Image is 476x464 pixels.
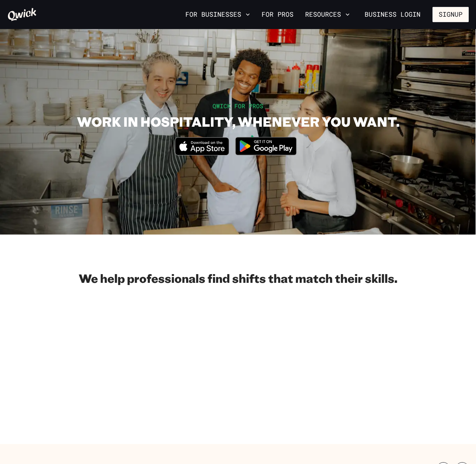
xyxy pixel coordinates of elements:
button: Signup [432,7,469,22]
h1: WORK IN HOSPITALITY, WHENEVER YOU WANT. [77,113,399,130]
a: Download on the App Store [175,149,229,157]
h2: We help professionals find shifts that match their skills. [7,271,469,285]
button: For Businesses [182,8,253,21]
img: Get it on Google Play [231,133,301,160]
a: Business Login [358,7,427,22]
span: QWICK FOR PROS [213,102,263,110]
button: Resources [302,8,353,21]
a: For Pros [259,8,296,21]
